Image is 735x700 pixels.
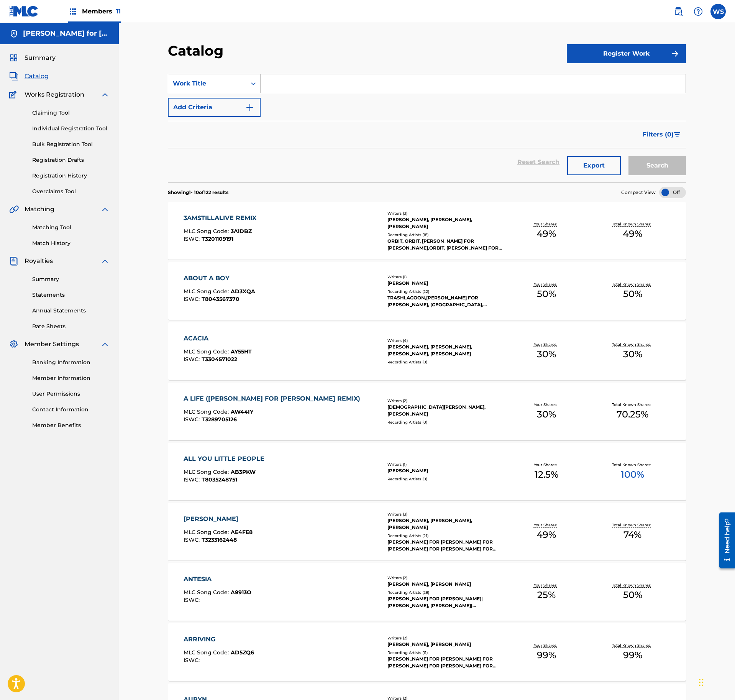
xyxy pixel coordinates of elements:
span: Royalties [25,256,53,266]
p: Total Known Shares: [612,582,653,588]
a: Match History [32,239,110,247]
span: ISWC : [184,356,202,363]
a: Claiming Tool [32,109,110,117]
div: ABOUT A BOY [184,274,255,283]
span: T3304571022 [202,356,237,363]
img: search [674,7,683,16]
a: Public Search [671,4,686,19]
div: [PERSON_NAME], [PERSON_NAME], [PERSON_NAME], [PERSON_NAME] [387,343,503,357]
a: Registration History [32,172,110,180]
div: ACACIA [184,334,252,343]
span: Compact View [621,189,656,196]
div: Recording Artists ( 0 ) [387,419,503,425]
a: Statements [32,291,110,299]
div: ORBIT, ORBIT, [PERSON_NAME] FOR [PERSON_NAME],ORBIT, [PERSON_NAME] FOR [PERSON_NAME],ORBIT, [PERS... [387,238,503,251]
div: Writers ( 4 ) [387,338,503,343]
span: 30 % [537,408,556,421]
p: Total Known Shares: [612,642,653,648]
h5: Parra for Cuva [23,29,110,38]
div: ALL YOU LITTLE PEOPLE [184,454,268,463]
p: Your Shares: [534,522,559,528]
span: MLC Song Code : [184,589,231,596]
a: Member Information [32,374,110,382]
iframe: Resource Center [714,508,735,573]
span: 30 % [537,347,556,361]
span: Summary [25,53,56,62]
span: 99 % [623,648,642,662]
h2: Catalog [168,42,227,59]
span: Member Settings [25,340,79,349]
img: filter [674,132,681,137]
div: [PERSON_NAME] [184,514,253,524]
img: Works Registration [9,90,19,99]
iframe: Chat Widget [697,663,735,700]
span: MLC Song Code : [184,468,231,475]
div: Writers ( 2 ) [387,575,503,581]
div: [PERSON_NAME], [PERSON_NAME] [387,581,503,588]
div: Recording Artists ( 0 ) [387,476,503,482]
span: 11 [116,8,121,15]
span: 49 % [536,528,556,542]
div: [PERSON_NAME] [387,467,503,474]
a: Member Benefits [32,421,110,429]
img: MLC Logo [9,6,39,17]
span: AE4FE8 [231,529,253,536]
p: Total Known Shares: [612,281,653,287]
img: help [694,7,703,16]
p: Total Known Shares: [612,221,653,227]
img: Summary [9,53,18,62]
span: AW44IY [231,408,253,415]
span: 70.25 % [617,408,648,421]
span: AY55HT [231,348,252,355]
span: 49 % [536,227,556,241]
div: Writers ( 2 ) [387,635,503,641]
p: Your Shares: [534,582,559,588]
p: Your Shares: [534,402,559,408]
span: ISWC : [184,476,202,483]
img: expand [100,90,110,99]
img: expand [100,205,110,214]
span: 50 % [623,287,642,301]
div: Writers ( 1 ) [387,274,503,280]
span: MLC Song Code : [184,408,231,415]
span: AB3PKW [231,468,256,475]
a: Overclaims Tool [32,187,110,196]
p: Your Shares: [534,462,559,468]
span: Matching [25,205,54,214]
div: TRASHLAGOON,[PERSON_NAME] FOR [PERSON_NAME], [GEOGRAPHIC_DATA],[PERSON_NAME] FOR [PERSON_NAME], [... [387,294,503,308]
span: MLC Song Code : [184,228,231,235]
p: Your Shares: [534,342,559,347]
a: SummarySummary [9,53,56,62]
a: Matching Tool [32,223,110,232]
span: Catalog [25,72,49,81]
button: Filters (0) [638,125,686,144]
a: CatalogCatalog [9,72,49,81]
a: ARRIVINGMLC Song Code:AD5ZQ6ISWC:Writers (2)[PERSON_NAME], [PERSON_NAME]Recording Artists (11)[PE... [168,623,686,681]
div: Recording Artists ( 0 ) [387,359,503,365]
a: Contact Information [32,406,110,414]
p: Total Known Shares: [612,342,653,347]
div: Work Title [173,79,242,88]
div: Recording Artists ( 22 ) [387,289,503,294]
img: Royalties [9,256,18,266]
a: Summary [32,275,110,283]
span: ISWC : [184,235,202,242]
span: AD5ZQ6 [231,649,254,656]
p: Total Known Shares: [612,522,653,528]
a: ANTESIAMLC Song Code:A9913OISWC:Writers (2)[PERSON_NAME], [PERSON_NAME]Recording Artists (29)[PER... [168,563,686,621]
a: User Permissions [32,390,110,398]
span: Works Registration [25,90,84,99]
div: [DEMOGRAPHIC_DATA][PERSON_NAME], [PERSON_NAME] [387,404,503,417]
form: Search Form [168,74,686,182]
button: Register Work [567,44,686,63]
span: MLC Song Code : [184,348,231,355]
img: Accounts [9,29,18,38]
span: 12.5 % [535,468,558,481]
span: MLC Song Code : [184,649,231,656]
span: 3A1DBZ [231,228,252,235]
img: Member Settings [9,340,18,349]
div: Writers ( 3 ) [387,210,503,216]
img: Top Rightsholders [68,7,77,16]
